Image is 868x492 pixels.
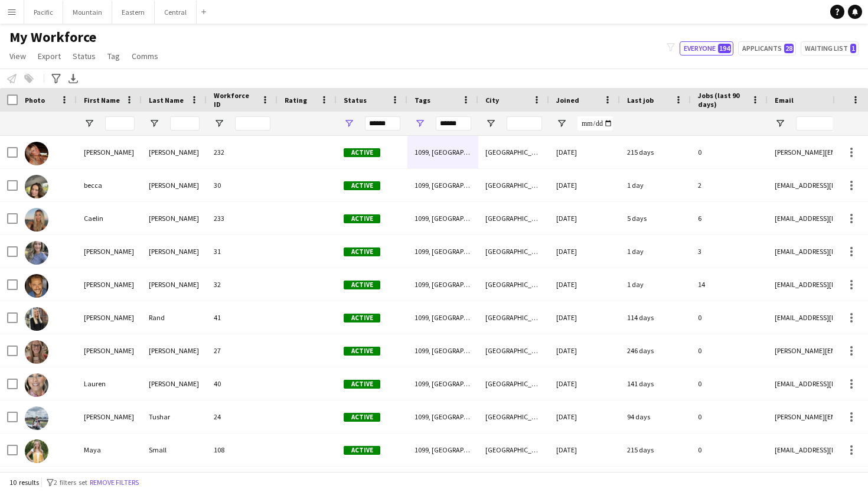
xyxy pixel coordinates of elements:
input: First Name Filter Input [105,116,135,131]
div: Rand [142,301,207,334]
div: 24 [207,400,278,433]
span: Comms [132,51,158,61]
div: [PERSON_NAME] [142,169,207,201]
div: [DATE] [549,334,620,367]
div: [PERSON_NAME] [142,367,207,400]
div: [PERSON_NAME] [142,202,207,234]
span: Joined [556,96,579,105]
button: Waiting list1 [801,41,859,56]
span: Active [344,247,380,256]
div: 1099, [GEOGRAPHIC_DATA], [DEMOGRAPHIC_DATA], South [407,202,478,234]
div: 3 [691,235,768,268]
div: [PERSON_NAME] [142,235,207,268]
div: 6 [691,202,768,234]
button: Open Filter Menu [485,118,496,129]
div: [PERSON_NAME] [77,334,142,367]
div: 40 [207,367,278,400]
span: Active [344,148,380,157]
div: [DATE] [549,434,620,466]
div: [GEOGRAPHIC_DATA] [478,268,549,301]
div: [DATE] [549,400,620,433]
div: 0 [691,400,768,433]
button: Open Filter Menu [415,118,425,129]
div: Lauren [77,367,142,400]
button: Central [155,1,197,24]
div: [DATE] [549,301,620,334]
button: Pacific [24,1,63,24]
span: Active [344,347,380,356]
button: Open Filter Menu [344,118,354,129]
div: [GEOGRAPHIC_DATA] [478,367,549,400]
div: 246 days [620,334,691,367]
button: Remove filters [87,476,141,489]
div: becca [77,169,142,201]
div: 30 [207,169,278,201]
button: Open Filter Menu [556,118,567,129]
div: [PERSON_NAME] [142,334,207,367]
div: 94 days [620,400,691,433]
div: [GEOGRAPHIC_DATA] [478,136,549,168]
img: Katie Rand [25,307,48,331]
div: Caelin [77,202,142,234]
div: [PERSON_NAME] [77,400,142,433]
a: Status [68,48,100,64]
div: [DATE] [549,235,620,268]
input: Workforce ID Filter Input [235,116,270,131]
div: [DATE] [549,202,620,234]
a: Comms [127,48,163,64]
button: Everyone194 [680,41,733,56]
input: City Filter Input [507,116,542,131]
div: 108 [207,434,278,466]
div: 1099, [GEOGRAPHIC_DATA], [DEMOGRAPHIC_DATA], South [407,367,478,400]
div: 32 [207,268,278,301]
div: [DATE] [549,268,620,301]
div: 0 [691,334,768,367]
span: My Workforce [9,28,96,46]
div: 0 [691,136,768,168]
div: 114 days [620,301,691,334]
div: 1099, [GEOGRAPHIC_DATA], [DEMOGRAPHIC_DATA], South [407,235,478,268]
div: 1099, [GEOGRAPHIC_DATA], [DEMOGRAPHIC_DATA], South [407,334,478,367]
img: Evan Towell [25,274,48,298]
div: [DATE] [549,367,620,400]
img: Maya Small [25,439,48,463]
span: Active [344,181,380,190]
div: 0 [691,367,768,400]
div: [GEOGRAPHIC_DATA] [478,334,549,367]
div: 1 day [620,235,691,268]
a: Export [33,48,66,64]
button: Open Filter Menu [149,118,159,129]
span: Active [344,281,380,289]
div: 1099, [GEOGRAPHIC_DATA], [DEMOGRAPHIC_DATA], South [407,136,478,168]
div: Small [142,434,207,466]
span: Status [344,96,367,105]
div: [PERSON_NAME] [77,136,142,168]
span: Export [38,51,61,61]
div: 215 days [620,434,691,466]
span: Active [344,380,380,389]
button: Open Filter Menu [214,118,224,129]
a: View [5,48,31,64]
app-action-btn: Export XLSX [66,71,80,86]
div: [GEOGRAPHIC_DATA] [478,169,549,201]
span: 28 [784,44,794,53]
div: 5 days [620,202,691,234]
span: City [485,96,499,105]
div: [GEOGRAPHIC_DATA] [478,202,549,234]
button: Eastern [112,1,155,24]
div: 215 days [620,136,691,168]
a: Tag [103,48,125,64]
div: [PERSON_NAME] [142,268,207,301]
input: Joined Filter Input [577,116,613,131]
span: Active [344,446,380,455]
div: [GEOGRAPHIC_DATA] [478,400,549,433]
div: 0 [691,301,768,334]
span: Active [344,314,380,322]
img: Kellie Hoover [25,340,48,364]
input: Status Filter Input [365,116,400,131]
div: [DATE] [549,136,620,168]
button: Open Filter Menu [775,118,785,129]
span: Active [344,214,380,223]
div: 1099, [GEOGRAPHIC_DATA], [DEMOGRAPHIC_DATA], South [407,400,478,433]
div: [PERSON_NAME] [77,268,142,301]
